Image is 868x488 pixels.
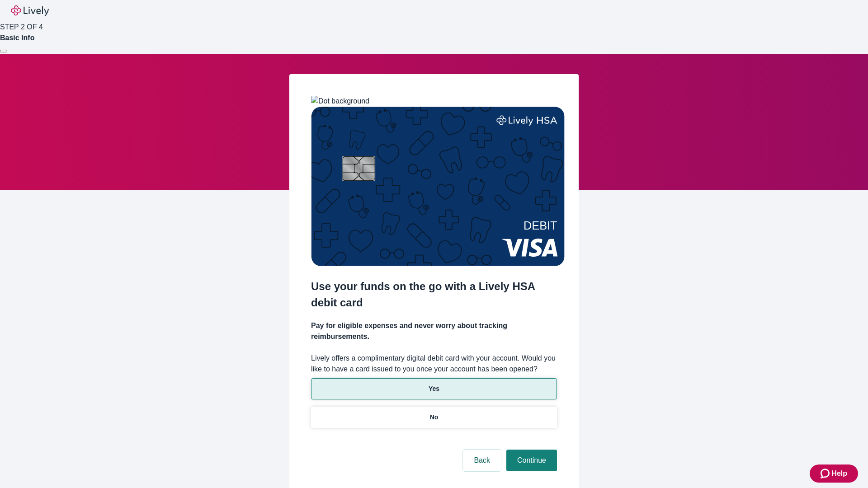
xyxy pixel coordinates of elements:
[311,353,557,375] label: Lively offers a complimentary digital debit card with your account. Would you like to have a card...
[506,450,557,471] button: Continue
[11,5,49,16] img: Lively
[311,278,557,311] h2: Use your funds on the go with a Lively HSA debit card
[429,384,439,394] p: Yes
[463,450,501,471] button: Back
[311,407,557,428] button: No
[311,320,557,342] h4: Pay for eligible expenses and never worry about tracking reimbursements.
[311,107,565,266] img: Debit card
[430,413,439,422] p: No
[311,96,369,107] img: Dot background
[311,378,557,399] button: Yes
[810,465,858,483] button: Zendesk support iconHelp
[821,468,831,479] svg: Zendesk support icon
[831,468,847,479] span: Help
